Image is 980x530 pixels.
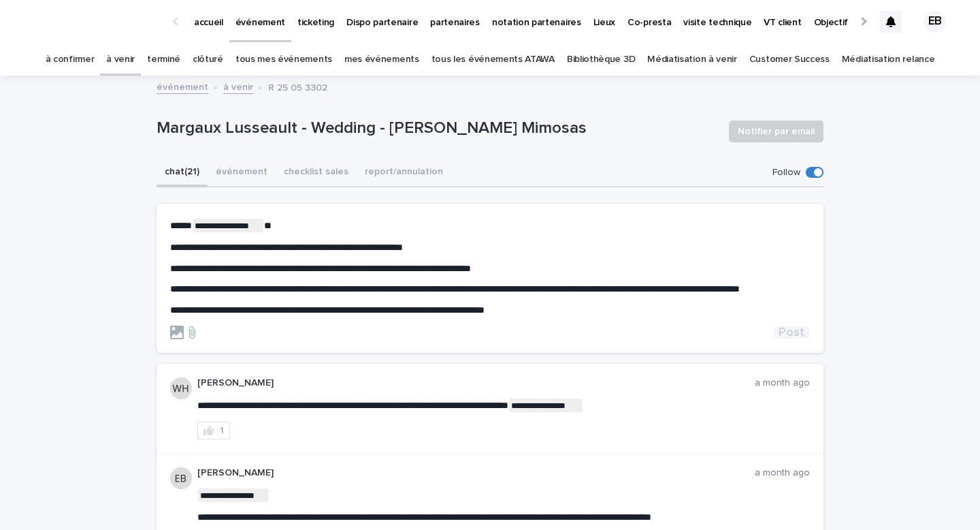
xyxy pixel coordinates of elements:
button: checklist sales [276,159,357,187]
span: Post [779,326,804,339]
button: événement [208,159,276,187]
img: Ls34BcGeRexTGTNfXpUC [27,8,159,35]
a: mes événements [344,44,419,76]
a: à confirmer [46,44,95,76]
p: R 25 05 3302 [268,79,327,94]
p: Margaux Lusseault - Wedding - [PERSON_NAME] Mimosas [157,119,718,138]
button: report/annulation [357,159,451,187]
p: a month ago [755,467,810,479]
a: clôturé [193,44,223,76]
a: terminé [147,44,180,76]
button: Post [773,326,810,339]
p: a month ago [755,377,810,389]
p: Follow [772,167,800,178]
a: Customer Success [749,44,830,76]
p: [PERSON_NAME] [197,377,755,389]
a: événement [157,78,208,94]
a: à venir [223,78,253,94]
a: Bibliothèque 3D [567,44,635,76]
a: à venir [106,44,135,76]
a: tous mes événements [235,44,332,76]
button: Notifier par email [729,121,823,142]
div: 1 [220,426,224,435]
span: Notifier par email [738,125,815,138]
a: Médiatisation à venir [647,44,737,76]
button: 1 [197,422,230,439]
a: tous les événements ATAWA [431,44,555,76]
div: EB [924,11,946,33]
a: Médiatisation relance [842,44,935,76]
p: [PERSON_NAME] [197,467,755,479]
button: chat (21) [157,159,208,187]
